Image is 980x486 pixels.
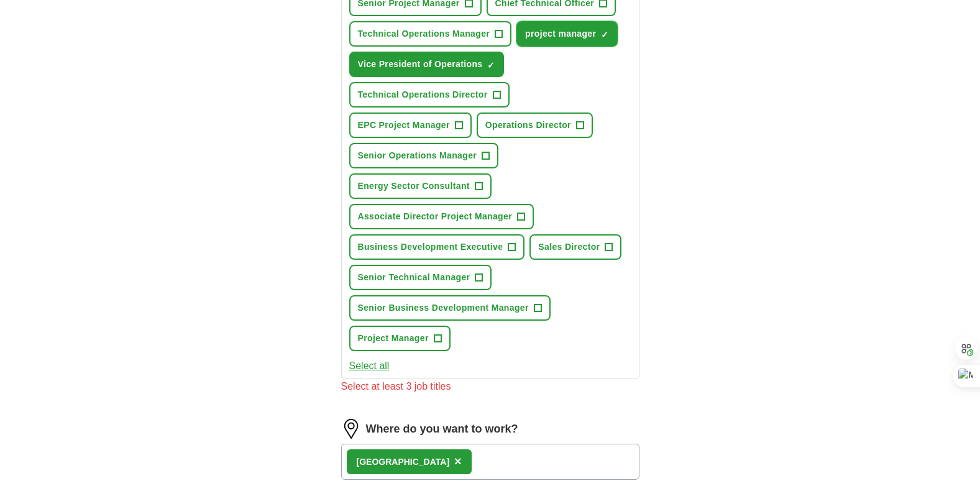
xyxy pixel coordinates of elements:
span: Operations Director [485,119,571,132]
button: Technical Operations Director [349,82,510,108]
span: Sales Director [538,241,600,254]
button: Associate Director Project Manager [349,204,534,229]
span: ✓ [601,30,608,40]
button: Sales Director [529,234,621,260]
button: Project Manager [349,326,451,351]
span: Energy Sector Consultant [358,180,470,193]
label: Where do you want to work? [366,421,518,438]
span: Associate Director Project Manager [358,210,512,223]
span: Senior Operations Manager [358,149,477,162]
span: EPC Project Manager [358,119,450,132]
span: Senior Business Development Manager [358,301,529,314]
img: location.png [341,419,361,439]
button: Senior Technical Manager [349,265,492,290]
span: ✓ [487,60,495,70]
button: Select all [349,359,390,374]
span: Vice President of Operations [358,58,483,71]
button: Technical Operations Manager [349,21,512,47]
span: Technical Operations Manager [358,27,490,40]
span: Project Manager [358,332,429,345]
span: Business Development Executive [358,241,503,254]
span: × [454,454,462,468]
button: Senior Business Development Manager [349,295,551,321]
button: Energy Sector Consultant [349,173,492,199]
span: project manager [525,27,596,40]
span: Technical Operations Director [358,88,488,101]
button: × [454,452,462,471]
div: [GEOGRAPHIC_DATA] [357,456,450,469]
button: Business Development Executive [349,234,525,260]
button: project manager✓ [516,21,618,47]
div: Select at least 3 job titles [341,379,639,394]
button: Senior Operations Manager [349,143,499,168]
button: Operations Director [477,112,593,138]
button: Vice President of Operations✓ [349,52,505,77]
button: EPC Project Manager [349,112,472,138]
span: Senior Technical Manager [358,271,470,284]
